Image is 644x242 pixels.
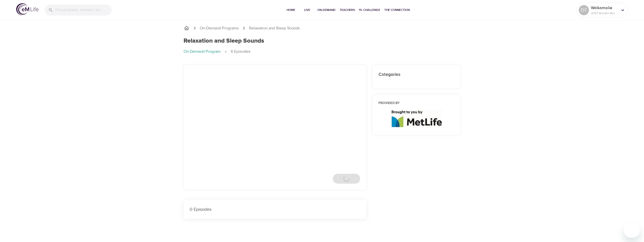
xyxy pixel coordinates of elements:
[384,7,410,13] span: The Connection
[340,7,355,13] span: Teachers
[184,49,221,55] p: On-Demand Program
[301,7,313,13] span: Live
[231,49,251,55] p: 6 Episodes
[359,7,380,13] span: 1% Challenge
[184,37,264,45] h1: Relaxation and Sleep Sounds
[579,5,589,15] div: DT
[378,101,455,106] h6: Provided by
[16,3,39,15] img: logo
[190,206,360,213] p: 0 Episodes
[249,25,300,31] p: Relaxation and Sleep Sounds
[390,110,442,127] img: logo_960%20v2.jpg
[317,7,336,13] span: On-Demand
[285,7,297,13] span: Home
[200,25,239,31] a: On-Demand Programs
[55,5,112,15] input: Find programs, teachers, etc...
[184,25,461,31] nav: breadcrumb
[591,11,618,15] p: 2087 Mindful Minutes
[591,5,618,11] p: Walkamolie
[378,71,455,78] h6: Categories
[624,222,640,238] iframe: Button to launch messaging window
[184,49,461,55] nav: breadcrumb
